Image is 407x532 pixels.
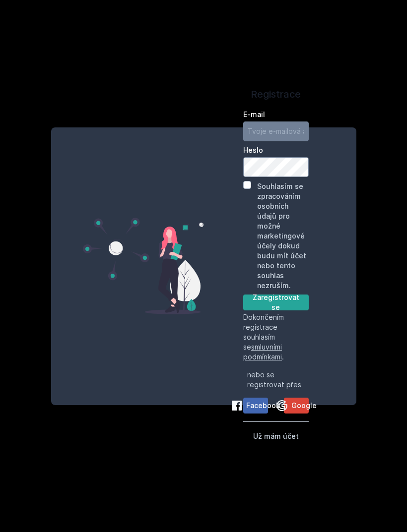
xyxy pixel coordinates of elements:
span: Už mám účet [253,432,299,440]
span: Google [291,401,317,411]
span: nebo se registrovat přes [247,370,305,390]
button: Už mám účet [253,430,299,442]
span: Facebook [246,401,280,411]
button: Zaregistrovat se [243,295,309,310]
button: Google [284,398,309,414]
label: Souhlasím se zpracováním osobních údajů pro možné marketingové účely dokud budu mít účet nebo ten... [257,182,306,290]
label: E-mail [243,110,309,119]
label: Heslo [243,145,309,155]
a: smluvními podmínkami [243,343,282,361]
p: Dokončením registrace souhlasím se . [243,312,309,362]
button: Facebook [243,398,268,414]
h1: Registrace [243,87,309,102]
input: Tvoje e-mailová adresa [243,121,309,141]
